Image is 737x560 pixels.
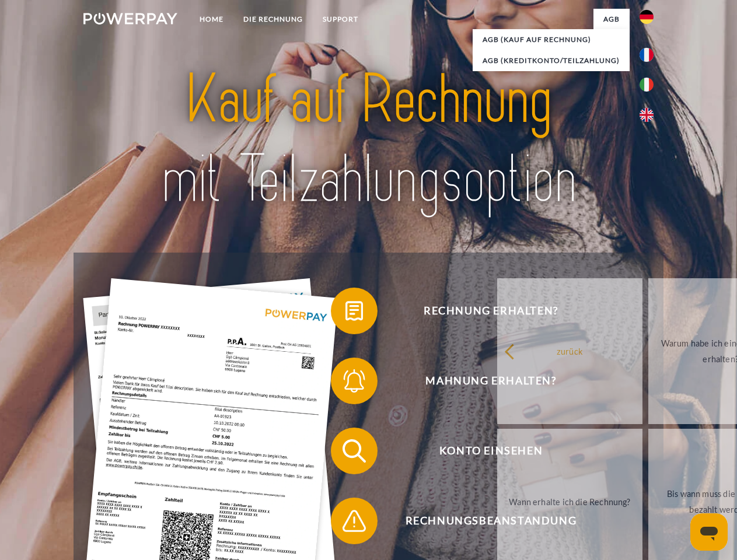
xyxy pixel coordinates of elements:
[111,56,626,223] img: title-powerpay_de.svg
[593,9,630,30] a: agb
[331,428,634,474] button: Konto einsehen
[473,29,630,50] a: AGB (Kauf auf Rechnung)
[340,436,369,466] img: qb_search.svg
[640,10,654,24] img: de
[473,50,630,71] a: AGB (Kreditkonto/Teilzahlung)
[690,513,728,551] iframe: Schaltfläche zum Öffnen des Messaging-Fensters
[640,108,654,122] img: en
[313,9,368,30] a: SUPPORT
[190,9,233,30] a: Home
[340,506,369,535] img: qb_warning.svg
[340,296,369,325] img: qb_bill.svg
[331,358,634,404] button: Mahnung erhalten?
[504,494,635,509] div: Wann erhalte ich die Rechnung?
[340,366,369,395] img: qb_bell.svg
[640,78,654,92] img: it
[83,13,177,24] img: logo-powerpay-white.svg
[640,48,654,62] img: fr
[504,343,635,359] div: zurück
[331,498,634,544] button: Rechnungsbeanstandung
[331,288,634,334] button: Rechnung erhalten?
[233,9,313,30] a: DIE RECHNUNG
